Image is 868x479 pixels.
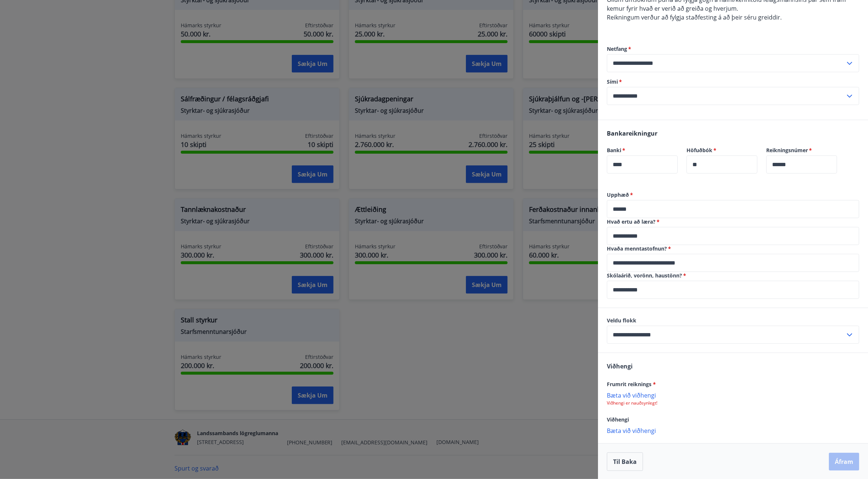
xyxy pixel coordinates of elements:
[607,272,859,279] label: Skólaárið, vorönn, haustönn?
[607,13,782,21] span: Reikningum verður að fylgja staðfesting á að þeir séru greiddir.
[607,400,859,406] p: Viðhengi er nauðsynlegt!
[687,147,757,154] label: Höfuðbók
[607,45,859,53] label: Netfang
[607,254,859,272] div: Hvaða menntastofnun?
[607,200,859,218] div: Upphæð
[607,147,678,154] label: Banki
[766,147,837,154] label: Reikningsnúmer
[607,381,656,388] span: Frumrit reiknings
[607,362,633,370] span: Viðhengi
[607,78,859,85] label: Sími
[607,391,859,399] p: Bæta við viðhengi
[607,227,859,245] div: Hvað ertu að læra?
[607,416,629,423] span: Viðhengi
[607,281,859,299] div: Skólaárið, vorönn, haustönn?
[607,427,859,434] p: Bæta við viðhengi
[607,452,643,471] button: Til baka
[607,317,859,324] label: Veldu flokk
[607,129,657,137] span: Bankareikningur
[607,245,859,252] label: Hvaða menntastofnun?
[607,191,859,199] label: Upphæð
[607,218,859,225] label: Hvað ertu að læra?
